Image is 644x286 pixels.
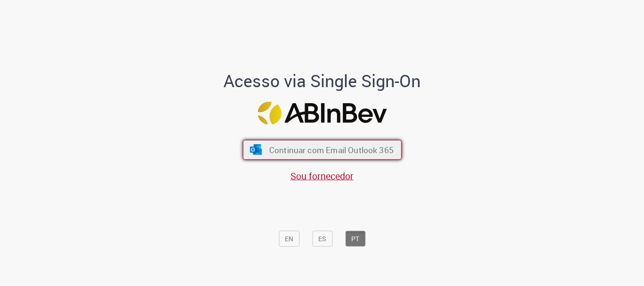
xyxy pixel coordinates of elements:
img: ícone Azure/Microsoft 360 [249,145,263,155]
button: ES [312,231,332,247]
a: Sou fornecedor [290,170,354,182]
button: ícone Azure/Microsoft 360 Continuar com Email Outlook 365 [243,140,402,160]
button: PT [345,231,365,247]
span: Continuar com Email Outlook 365 [269,145,393,155]
h1: Acesso via Single Sign-On [191,72,453,90]
button: EN [279,231,299,247]
img: Logo ABInBev [257,102,387,125]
